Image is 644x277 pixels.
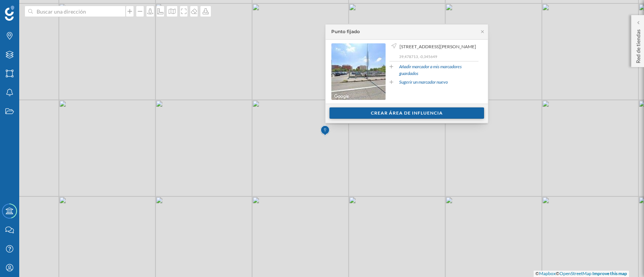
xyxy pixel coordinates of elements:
[559,271,592,276] a: OpenStreetMap
[539,271,556,276] a: Mapbox
[399,79,448,86] a: Sugerir un marcador nuevo
[399,54,478,59] p: 39,478713, -0,345649
[320,123,330,138] img: Marker
[331,28,360,35] div: Punto fijado
[15,5,42,12] span: Soporte
[331,43,386,100] img: streetview
[533,271,629,277] div: © ©
[399,63,478,77] a: Añadir marcador a mis marcadores guardados
[634,26,642,63] p: Red de tiendas
[592,271,627,276] a: Improve this map
[399,43,476,50] span: [STREET_ADDRESS][PERSON_NAME]
[5,6,14,21] img: Geoblink Logo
